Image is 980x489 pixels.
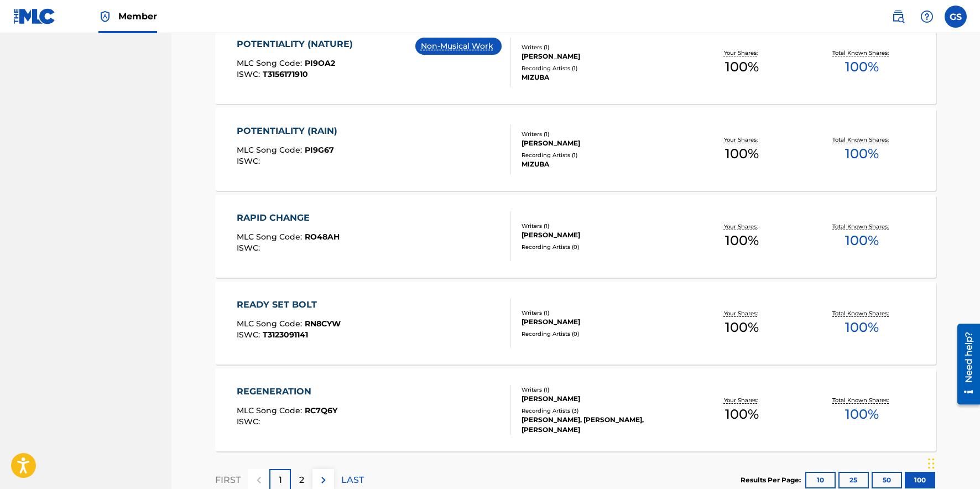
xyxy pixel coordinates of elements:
[725,57,759,77] span: 100 %
[237,124,343,138] div: POTENTIALITY (RAIN)
[13,8,56,24] img: MLC Logo
[724,222,760,231] p: Your Shares:
[905,472,935,488] button: 100
[522,159,682,169] div: MIZUBA
[522,51,682,61] div: [PERSON_NAME]
[522,138,682,148] div: [PERSON_NAME]
[832,49,892,57] p: Total Known Shares:
[237,330,263,340] span: ISWC :
[237,69,263,79] span: ISWC :
[724,136,760,144] p: Your Shares:
[341,474,364,487] p: LAST
[522,151,682,159] div: Recording Artists ( 1 )
[237,298,341,311] div: READY SET BOLT
[522,43,682,51] div: Writers ( 1 )
[949,320,980,409] iframe: Resource Center
[724,49,760,57] p: Your Shares:
[522,330,682,338] div: Recording Artists ( 0 )
[305,405,337,415] span: RC7Q6Y
[237,156,263,166] span: ISWC :
[805,472,836,488] button: 10
[215,195,936,278] a: RAPID CHANGEMLC Song Code:RO48AHISWC:Writers (1)[PERSON_NAME]Recording Artists (0)Your Shares:100...
[845,231,879,251] span: 100 %
[832,396,892,404] p: Total Known Shares:
[832,136,892,144] p: Total Known Shares:
[237,58,305,68] span: MLC Song Code :
[215,282,936,365] a: READY SET BOLTMLC Song Code:RN8CYWISWC:T3123091141Writers (1)[PERSON_NAME]Recording Artists (0)Yo...
[522,222,682,230] div: Writers ( 1 )
[522,230,682,240] div: [PERSON_NAME]
[237,385,337,398] div: REGENERATION
[237,211,340,225] div: RAPID CHANGE
[263,330,308,340] span: T3123091141
[920,10,934,23] img: help
[945,6,967,28] div: User Menu
[838,472,869,488] button: 25
[522,415,682,435] div: [PERSON_NAME], [PERSON_NAME], [PERSON_NAME]
[215,21,936,104] a: POTENTIALITY (NATURE)MLC Song Code:PI9OA2ISWC:T3156171910Non-Musical WorkWriters (1)[PERSON_NAME]...
[98,10,112,23] img: Top Rightsholder
[215,368,936,451] a: REGENERATIONMLC Song Code:RC7Q6YISWC:Writers (1)[PERSON_NAME]Recording Artists (3)[PERSON_NAME], ...
[725,318,759,337] span: 100 %
[925,436,980,489] iframe: Chat Widget
[832,222,892,231] p: Total Known Shares:
[305,145,334,155] span: PI9G67
[215,108,936,191] a: POTENTIALITY (RAIN)MLC Song Code:PI9G67ISWC:Writers (1)[PERSON_NAME]Recording Artists (1)MIZUBAYo...
[305,319,341,329] span: RN8CYW
[522,309,682,317] div: Writers ( 1 )
[237,145,305,155] span: MLC Song Code :
[263,69,308,79] span: T3156171910
[724,309,760,318] p: Your Shares:
[916,6,938,28] div: Help
[522,407,682,415] div: Recording Artists ( 3 )
[305,58,335,68] span: PI9OA2
[522,317,682,327] div: [PERSON_NAME]
[421,40,496,52] p: Non-Musical Work
[237,417,263,426] span: ISWC :
[215,474,241,487] p: FIRST
[237,243,263,253] span: ISWC :
[237,405,305,415] span: MLC Song Code :
[522,243,682,251] div: Recording Artists ( 0 )
[725,404,759,424] span: 100 %
[725,231,759,251] span: 100 %
[279,474,282,487] p: 1
[725,144,759,164] span: 100 %
[299,474,304,487] p: 2
[522,394,682,404] div: [PERSON_NAME]
[522,72,682,82] div: MIZUBA
[845,318,879,337] span: 100 %
[741,475,804,485] p: Results Per Page:
[317,474,330,487] img: right
[887,6,909,28] a: Public Search
[872,472,902,488] button: 50
[237,319,305,329] span: MLC Song Code :
[305,232,340,242] span: RO48AH
[724,396,760,404] p: Your Shares:
[522,130,682,138] div: Writers ( 1 )
[118,10,157,23] span: Member
[522,386,682,394] div: Writers ( 1 )
[522,64,682,72] div: Recording Artists ( 1 )
[832,309,892,318] p: Total Known Shares:
[237,38,358,51] div: POTENTIALITY (NATURE)
[237,232,305,242] span: MLC Song Code :
[845,404,879,424] span: 100 %
[892,10,905,23] img: search
[928,447,935,480] div: Drag
[845,57,879,77] span: 100 %
[845,144,879,164] span: 100 %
